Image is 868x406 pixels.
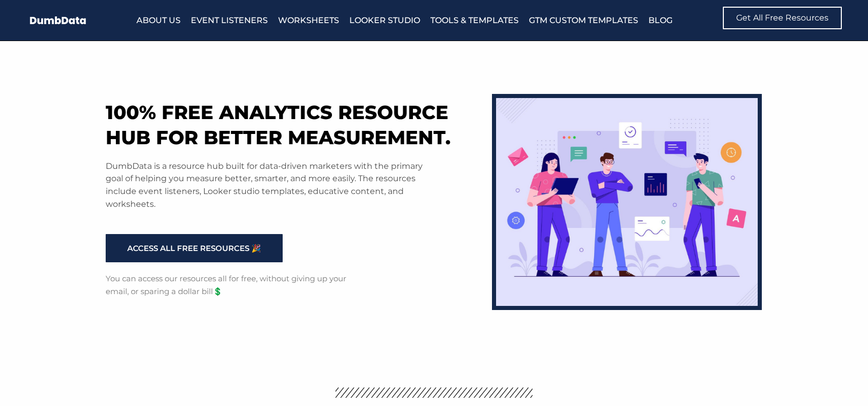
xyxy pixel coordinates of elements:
[736,14,828,22] span: Get All Free Resources
[106,100,482,149] h1: 100% free analytics resource hub for better measurement.
[278,13,339,28] a: Worksheets
[106,160,430,211] p: DumbData is a resource hub built for data-driven marketers with the primary goal of helping you m...
[136,13,181,28] a: About Us
[349,13,420,28] a: Looker Studio
[430,13,519,28] a: Tools & Templates
[106,273,362,298] p: You can access our resources all for free, without giving up your email, or sparing a dollar bill💲
[136,13,676,28] nav: Menu
[191,13,268,28] a: Event Listeners
[648,13,673,28] a: Blog
[106,234,283,262] a: ACCESS ALL FREE RESOURCES 🎉
[127,244,261,252] span: ACCESS ALL FREE RESOURCES 🎉
[723,7,842,29] a: Get All Free Resources
[529,13,638,28] a: GTM Custom Templates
